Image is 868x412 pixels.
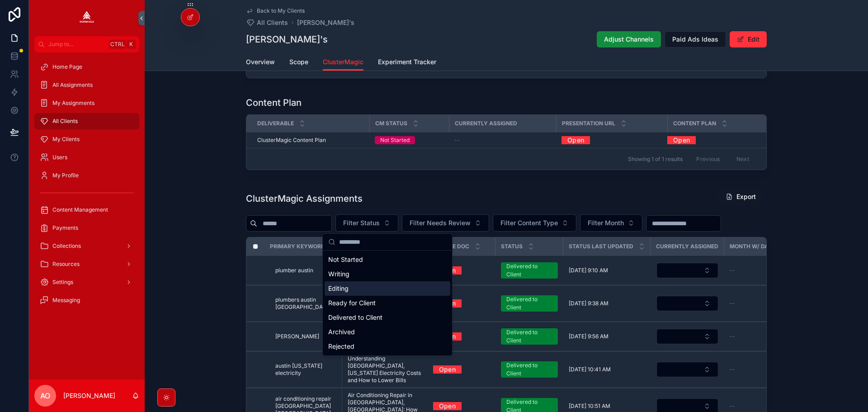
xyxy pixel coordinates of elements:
[375,136,443,144] a: Not Started
[289,54,308,72] a: Scope
[433,266,490,275] a: Open
[569,267,645,274] a: [DATE] 9:10 AM
[52,81,93,89] span: All Assignments
[323,251,452,355] div: Suggestions
[561,133,590,147] a: Open
[604,35,654,44] span: Adjust Channels
[380,136,410,144] div: Not Started
[34,77,139,93] a: All Assignments
[506,328,552,345] div: Delivered to Client
[667,136,755,144] a: Open
[730,300,735,307] span: --
[433,365,490,374] a: Open
[378,57,436,66] span: Experiment Tracker
[506,295,552,312] div: Delivered to Client
[730,333,735,340] span: --
[52,172,79,179] span: My Profile
[569,333,645,340] a: [DATE] 9:56 AM
[275,362,336,377] a: austin [US_STATE] electricity
[506,262,552,279] div: Delivered to Client
[597,31,661,47] button: Adjust Channels
[454,137,460,144] span: --
[275,267,313,274] span: plumber austin
[127,41,135,48] span: K
[34,113,139,129] a: All Clients
[40,390,50,401] span: AO
[562,120,615,127] span: Presentation URL
[29,52,145,320] div: scrollable content
[34,59,139,75] a: Home Page
[34,274,139,290] a: Settings
[323,57,363,66] span: ClusterMagic
[569,333,609,340] span: [DATE] 9:56 AM
[718,189,763,205] button: Export
[34,256,139,272] a: Resources
[569,300,609,307] span: [DATE] 9:38 AM
[667,133,696,147] a: Open
[257,18,288,27] span: All Clients
[561,136,662,144] a: Open
[454,137,551,144] a: --
[109,40,126,49] span: Ctrl
[348,355,422,384] a: Understanding [GEOGRAPHIC_DATA], [US_STATE] Electricity Costs and How to Lower Bills
[343,218,380,227] span: Filter Status
[34,220,139,236] a: Payments
[246,33,328,46] h1: [PERSON_NAME]'s
[289,57,308,66] span: Scope
[433,402,490,410] a: Open
[500,218,558,227] span: Filter Content Type
[52,206,108,213] span: Content Management
[628,156,683,163] span: Showing 1 of 1 results
[34,167,139,184] a: My Profile
[656,243,718,250] span: Currently Assigned
[455,120,517,127] span: Currently Assigned
[34,202,139,218] a: Content Management
[665,31,726,47] button: Paid Ads Ideas
[52,242,81,250] span: Collections
[501,243,523,250] span: Status
[246,192,363,205] h1: ClusterMagic Assignments
[569,403,610,410] span: [DATE] 10:51 AM
[730,403,790,410] a: --
[52,260,80,268] span: Resources
[673,120,716,127] span: Content Plan
[730,243,778,250] span: Month w/ Dates
[257,7,305,14] span: Back to My Clients
[34,238,139,254] a: Collections
[52,63,82,71] span: Home Page
[325,339,450,354] div: Rejected
[325,296,450,310] div: Ready for Client
[63,391,115,400] p: [PERSON_NAME]
[730,300,790,307] a: --
[569,366,645,373] a: [DATE] 10:41 AM
[52,136,80,143] span: My Clients
[493,214,576,232] button: Select Button
[34,292,139,308] a: Messaging
[588,218,624,227] span: Filter Month
[656,263,718,278] button: Select Button
[656,329,718,344] button: Select Button
[656,262,719,279] a: Select Button
[52,99,94,107] span: My Assignments
[378,54,436,72] a: Experiment Tracker
[433,299,490,308] a: Open
[34,149,139,166] a: Users
[52,118,78,125] span: All Clients
[569,366,611,373] span: [DATE] 10:41 AM
[730,31,767,47] button: Edit
[402,214,489,232] button: Select Button
[297,18,354,27] span: [PERSON_NAME]'s
[323,54,363,71] a: ClusterMagic
[656,295,719,312] a: Select Button
[656,296,718,311] button: Select Button
[501,328,558,345] a: Delivered to Client
[325,310,450,325] div: Delivered to Client
[730,267,790,274] a: --
[48,41,106,48] span: Jump to...
[275,296,336,311] a: plumbers austin [GEOGRAPHIC_DATA]
[501,262,558,279] a: Delivered to Client
[730,333,790,340] a: --
[569,403,645,410] a: [DATE] 10:51 AM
